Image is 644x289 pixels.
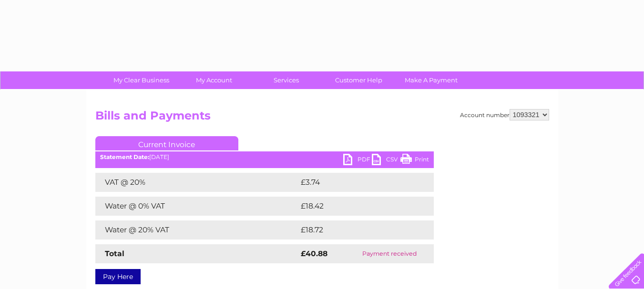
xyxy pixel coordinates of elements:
td: £18.42 [298,197,414,216]
a: Current Invoice [95,136,238,150]
a: Services [247,71,326,89]
b: Statement Date: [100,153,149,160]
a: PDF [343,154,372,168]
a: CSV [372,154,400,168]
td: VAT @ 20% [95,173,298,192]
a: Customer Help [319,71,398,89]
strong: £40.88 [301,249,327,258]
a: Pay Here [95,269,141,284]
td: £3.74 [298,173,411,192]
td: Water @ 0% VAT [95,197,298,216]
strong: Total [105,249,124,258]
td: Water @ 20% VAT [95,220,298,239]
a: Print [400,154,429,168]
h2: Bills and Payments [95,109,549,127]
a: My Account [174,71,253,89]
td: £18.72 [298,220,414,239]
a: Make A Payment [392,71,470,89]
td: Payment received [345,244,433,263]
div: Account number [460,109,549,120]
a: My Clear Business [102,71,181,89]
div: [DATE] [95,154,434,160]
